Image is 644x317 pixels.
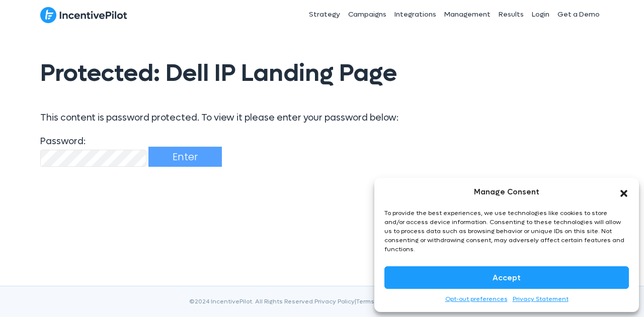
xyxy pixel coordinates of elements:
[40,134,146,167] label: Password:
[40,110,604,126] p: This content is password protected. To view it please enter your password below:
[148,147,222,167] input: Enter
[305,2,344,27] a: Strategy
[528,2,553,27] a: Login
[314,297,355,305] a: Privacy Policy
[474,185,539,198] div: Manage Consent
[553,2,604,27] a: Get a Demo
[390,2,440,27] a: Integrations
[40,49,604,97] h1: Protected: Dell IP Landing Page
[384,208,628,254] div: To provide the best experiences, we use technologies like cookies to store and/or access device i...
[344,2,390,27] a: Campaigns
[40,296,604,317] div: ©2024 IncentivePilot. All Rights Reserved. | | |
[235,2,604,27] nav: Header Menu
[40,150,146,167] input: Password:
[513,294,569,304] a: Privacy Statement
[384,266,629,289] button: Accept
[40,7,127,24] img: IncentivePilot
[356,297,406,305] a: Terms of Service
[495,2,528,27] a: Results
[440,2,495,27] a: Management
[445,294,508,304] a: Opt-out preferences
[619,187,629,197] div: Close dialog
